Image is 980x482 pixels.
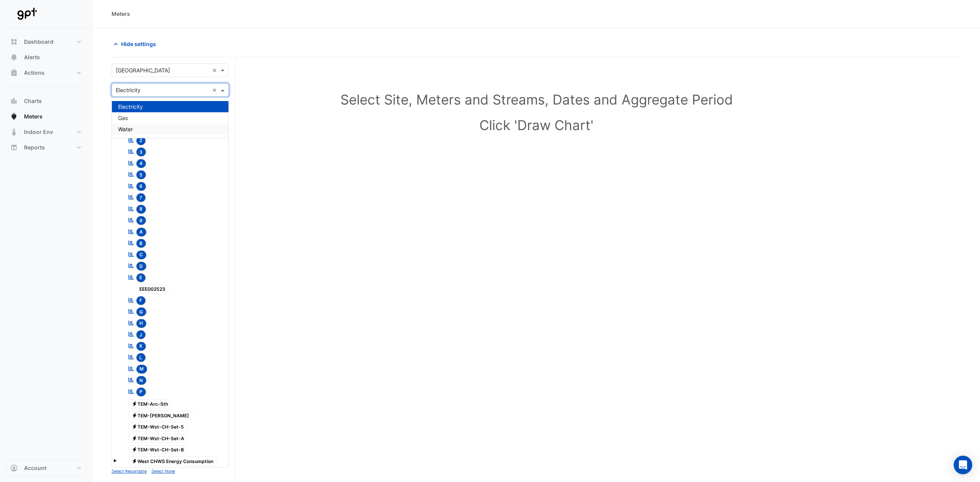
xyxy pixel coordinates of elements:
span: 5 [136,170,146,179]
fa-icon: Electricity [132,401,137,407]
img: Company Logo [9,6,44,22]
span: B [136,239,146,248]
span: G [136,307,147,316]
h1: Click 'Draw Chart' [124,117,949,133]
button: Dashboard [6,34,87,50]
button: Charts [6,93,87,109]
button: Select None [151,468,175,475]
span: Indoor Env [24,128,53,136]
app-icon: Dashboard [10,38,18,46]
span: K [136,342,146,351]
span: Gas [118,115,128,121]
h1: Select Site, Meters and Streams, Dates and Aggregate Period [124,91,949,108]
span: 3 [136,148,146,156]
fa-icon: Reportable [128,160,135,166]
fa-icon: Reportable [128,240,135,246]
span: TEM-[PERSON_NAME] [129,411,193,420]
span: 4 [136,159,146,168]
span: Electricity [118,103,143,110]
span: E [136,273,146,282]
span: H [136,319,147,328]
span: 7 [136,193,146,202]
span: Charts [24,97,42,105]
span: F [136,296,146,305]
fa-icon: Electricity [132,412,137,418]
span: Reports [24,144,45,151]
span: TEM-Wst-CH-Set-5 [129,422,188,432]
span: TEM-Wst-CH-Set-B [129,445,188,455]
span: M [136,365,148,374]
app-icon: Reports [10,144,18,151]
span: P [136,388,146,396]
button: Hide settings [112,37,161,51]
span: 9 [136,216,146,225]
fa-icon: Reportable [128,377,135,383]
app-icon: Indoor Env [10,128,18,136]
div: Open Intercom Messenger [954,456,972,474]
button: Account [6,460,87,476]
fa-icon: Reportable [128,148,135,155]
button: Indoor Env [6,124,87,140]
span: TEM-Wst-CH-Set-A [129,434,188,443]
fa-icon: Reportable [128,171,135,178]
span: Water [118,126,133,132]
small: Select Reportable [112,469,147,474]
fa-icon: Reportable [128,319,135,326]
fa-icon: Reportable [128,262,135,269]
span: Dashboard [24,38,53,46]
app-icon: Alerts [10,53,18,61]
span: Clear [212,66,219,74]
fa-icon: Reportable [128,274,135,280]
fa-icon: Reportable [128,297,135,303]
fa-icon: Reportable [128,217,135,223]
span: 2 [136,136,146,145]
fa-icon: Reportable [128,308,135,315]
small: Select None [151,469,175,474]
span: Account [24,464,46,472]
button: Actions [6,65,87,81]
span: J [136,330,146,339]
button: Meters [6,109,87,124]
span: Actions [24,69,45,77]
fa-icon: Reportable [128,182,135,189]
fa-icon: Electricity [132,447,137,453]
fa-icon: Reportable [128,228,135,235]
button: Select Reportable [112,468,147,475]
fa-icon: Reportable [128,354,135,360]
fa-icon: Reportable [128,205,135,212]
app-icon: Charts [10,97,18,105]
span: C [136,250,147,259]
span: Hide settings [121,40,156,48]
fa-icon: Reportable [128,388,135,395]
app-icon: Actions [10,69,18,77]
span: 8 [136,205,146,214]
span: 6 [136,182,146,191]
button: Reports [6,140,87,155]
span: West CHWS Energy Consumption [129,456,217,466]
span: N [136,376,147,385]
fa-icon: Electricity [132,458,137,464]
div: Meters [112,10,130,18]
fa-icon: Reportable [128,331,135,338]
span: Alerts [24,53,40,61]
button: Alerts [6,50,87,65]
fa-icon: Reportable [128,251,135,257]
span: D [136,262,147,271]
span: L [136,353,146,362]
fa-icon: Reportable [128,137,135,143]
fa-icon: Electricity [132,424,137,430]
fa-icon: Reportable [128,365,135,372]
fa-icon: Electricity [132,435,137,441]
fa-icon: Reportable [128,194,135,201]
span: A [136,228,147,237]
span: EEE002523 [136,285,169,293]
span: Clear [212,86,219,94]
span: TEM-Arc-Sth [129,400,172,409]
app-icon: Meters [10,113,18,120]
fa-icon: Reportable [128,342,135,349]
ng-dropdown-panel: Options list [112,98,229,138]
span: Meters [24,113,43,120]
